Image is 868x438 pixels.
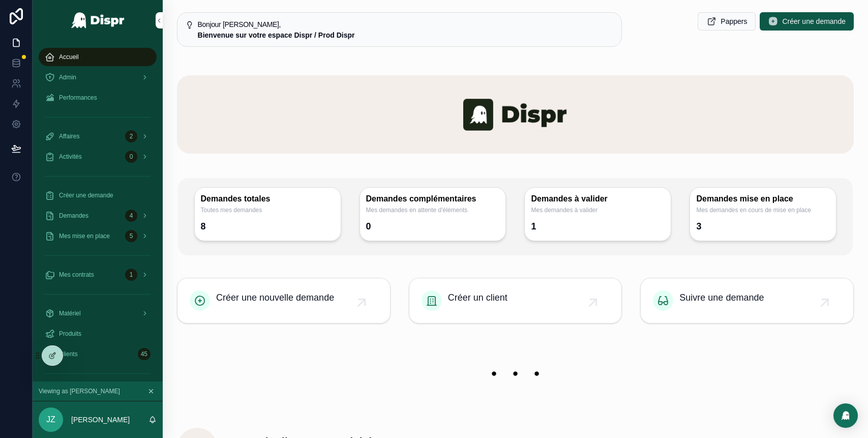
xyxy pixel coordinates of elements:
span: JZ [46,414,55,426]
div: 8 [201,218,206,235]
div: 1 [125,269,137,281]
span: Activités [59,153,82,161]
a: Demandes4 [39,207,157,225]
span: Produits [59,330,81,338]
a: Créer une nouvelle demande [177,278,390,323]
span: Viewing as [PERSON_NAME] [39,387,120,395]
button: Pappers [698,12,756,31]
a: Affaires2 [39,127,157,145]
span: Mes contrats [59,271,94,279]
span: Mes mise en place [59,232,110,240]
span: Créer une demande [782,16,846,26]
a: Matériel [39,304,157,323]
div: 3 [696,218,701,235]
div: 0 [125,151,137,163]
a: Mes mise en place5 [39,227,157,245]
p: [PERSON_NAME] [71,415,130,425]
div: **Bienvenue sur votre espace Dispr / Prod Dispr** [198,30,614,40]
a: Suivre une demande [641,278,853,323]
span: Pappers [721,16,747,26]
span: Suivre une demande [679,290,764,305]
span: Mes demandes en cours de mise en place [696,206,830,214]
a: Produits [39,325,157,343]
span: Créer une demande [59,191,113,199]
strong: Bienvenue sur votre espace Dispr / Prod Dispr [198,31,355,39]
div: 5 [125,230,137,242]
a: Créer un client [409,278,622,323]
span: Toutes mes demandes [201,206,335,214]
a: Activités0 [39,148,157,166]
span: Demandes [59,212,88,220]
span: Mes demandes à valider [531,206,665,214]
a: Admin [39,68,157,86]
div: 0 [366,218,371,235]
a: Accueil [39,48,157,66]
span: Affaires [59,132,79,140]
img: 22208-banner-empty.png [177,352,854,396]
a: Créer une demande [39,186,157,205]
span: Créer une nouvelle demande [216,290,334,305]
img: App logo [71,12,125,28]
h3: Demandes mise en place [696,194,830,204]
span: Clients [59,350,78,358]
div: 45 [138,348,151,360]
h5: Bonjour Jeremy, [198,21,614,28]
div: Open Intercom Messenger [833,403,858,428]
h3: Demandes totales [201,194,335,204]
a: Clients45 [39,345,157,363]
img: banner-dispr.png [177,75,854,154]
span: Performances [59,94,97,102]
button: Créer une demande [760,12,854,31]
span: Accueil [59,53,79,61]
span: Matériel [59,309,81,317]
div: 1 [531,218,536,235]
div: 2 [125,130,137,142]
span: Créer un client [448,290,507,305]
div: 4 [125,210,137,222]
a: Performances [39,89,157,107]
h3: Demandes à valider [531,194,665,204]
h3: Demandes complémentaires [366,194,500,204]
span: Mes demandes en attente d'éléments [366,206,500,214]
span: Admin [59,73,76,81]
a: Mes contrats1 [39,266,157,284]
div: scrollable content [33,41,163,382]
